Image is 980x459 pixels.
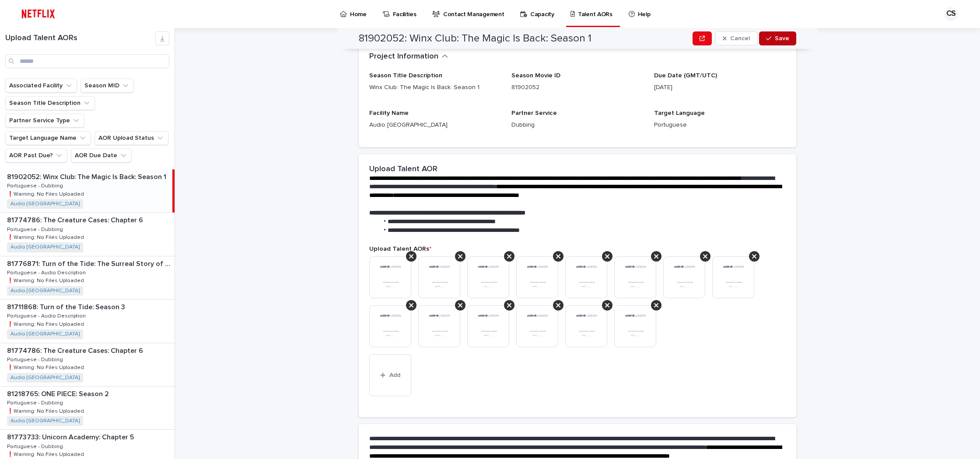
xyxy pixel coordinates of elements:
[10,244,80,250] a: Audio [GEOGRAPHIC_DATA]
[369,110,409,116] span: Facility Name
[511,83,643,92] p: 81902052
[7,450,86,458] p: ❗️Warning: No Files Uploaded
[511,121,643,130] p: Dubbing
[7,388,111,398] p: 81218765: ONE PIECE: Season 2
[654,83,786,92] p: [DATE]
[369,72,442,79] span: Season Title Description
[7,398,65,406] p: Portuguese - Dubbing
[7,225,65,233] p: Portuguese - Dubbing
[369,121,501,130] p: Audio [GEOGRAPHIC_DATA]
[7,311,87,319] p: Portuguese - Audio Description
[5,96,95,110] button: Season Title Description
[5,114,84,128] button: Partner Service Type
[7,258,173,268] p: 81776871: Turn of the Tide: The Surreal Story of Rabo de Peixe
[7,181,65,189] p: Portuguese - Dubbing
[654,110,705,116] span: Target Language
[5,79,77,93] button: Associated Facility
[654,72,717,79] span: Due Date (GMT/UTC)
[7,301,127,311] p: 81711868: Turn of the Tide: Season 3
[10,375,80,381] a: Audio [GEOGRAPHIC_DATA]
[369,83,501,92] p: Winx Club: The Magic Is Back: Season 1
[7,355,65,363] p: Portuguese - Dubbing
[369,354,411,396] button: Add
[7,407,86,414] p: ❗️Warning: No Files Uploaded
[715,31,757,45] button: Cancel
[7,442,65,450] p: Portuguese - Dubbing
[369,246,431,252] span: Upload Talent AORs
[511,110,557,116] span: Partner Service
[944,7,958,21] div: CS
[389,372,400,378] span: Add
[359,32,591,45] h2: 81902052: Winx Club: The Magic Is Back: Season 1
[5,148,67,162] button: AOR Past Due?
[71,148,132,162] button: AOR Due Date
[7,276,86,284] p: ❗️Warning: No Files Uploaded
[7,268,87,276] p: Portuguese - Audio Description
[5,34,155,43] h1: Upload Talent AORs
[10,418,80,424] a: Audio [GEOGRAPHIC_DATA]
[775,35,789,41] span: Save
[10,288,80,294] a: Audio [GEOGRAPHIC_DATA]
[7,233,86,241] p: ❗️Warning: No Files Uploaded
[7,363,86,371] p: ❗️Warning: No Files Uploaded
[7,431,136,442] p: 81773733: Unicorn Academy: Chapter 5
[369,52,448,62] button: Project Information
[654,121,786,130] p: Portuguese
[5,54,169,68] input: Search
[10,201,80,207] a: Audio [GEOGRAPHIC_DATA]
[10,331,80,337] a: Audio [GEOGRAPHIC_DATA]
[94,131,168,145] button: AOR Upload Status
[759,31,796,45] button: Save
[7,171,168,181] p: 81902052: Winx Club: The Magic Is Back: Season 1
[7,214,145,224] p: 81774786: The Creature Cases: Chapter 6
[17,5,59,23] img: ifQbXi3ZQGMSEF7WDB7W
[80,79,134,93] button: Season MID
[5,131,91,145] button: Target Language Name
[369,52,438,62] h2: Project Information
[7,190,86,197] p: ❗️Warning: No Files Uploaded
[511,72,560,79] span: Season Movie ID
[730,35,750,41] span: Cancel
[7,345,145,355] p: 81774786: The Creature Cases: Chapter 6
[369,165,437,174] h2: Upload Talent AOR
[7,320,86,328] p: ❗️Warning: No Files Uploaded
